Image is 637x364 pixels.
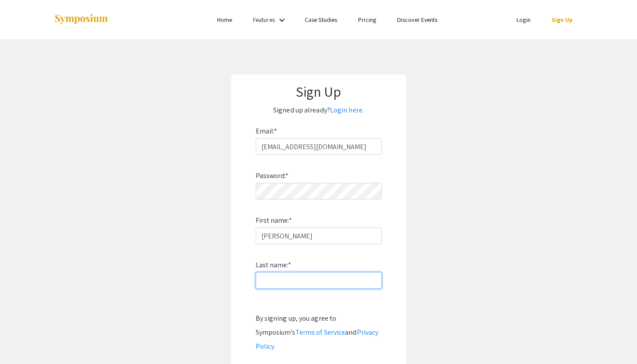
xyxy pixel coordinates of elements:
a: Login [517,16,531,24]
div: By signing up, you agree to Symposium’s and . [256,311,382,353]
label: First name: [256,213,292,227]
a: Pricing [358,16,376,24]
h1: Sign Up [240,83,398,100]
iframe: Chat [7,325,37,357]
label: Email: [256,124,278,138]
label: Last name: [256,258,291,272]
a: Terms of Service [296,328,345,337]
a: Login here. [330,105,364,115]
a: Features [253,16,275,24]
p: Signed up already? [240,103,398,117]
a: Sign Up [552,16,573,24]
img: Symposium by ForagerOne [54,14,109,25]
mat-icon: Expand Features list [277,15,287,25]
a: Case Studies [305,16,337,24]
a: Discover Events [397,16,438,24]
label: Password: [256,169,289,183]
a: Home [217,16,232,24]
